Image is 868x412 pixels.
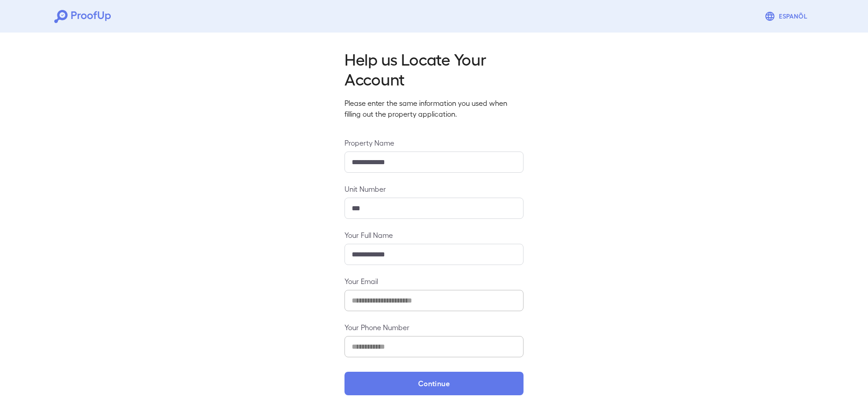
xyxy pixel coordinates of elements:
button: Continue [344,372,524,395]
button: Espanõl [761,7,814,25]
label: Unit Number [344,184,524,194]
label: Your Phone Number [344,322,524,332]
h2: Help us Locate Your Account [344,49,524,89]
label: Your Full Name [344,230,524,240]
label: Your Email [344,276,524,286]
label: Property Name [344,137,524,148]
p: Please enter the same information you used when filling out the property application. [344,98,524,119]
